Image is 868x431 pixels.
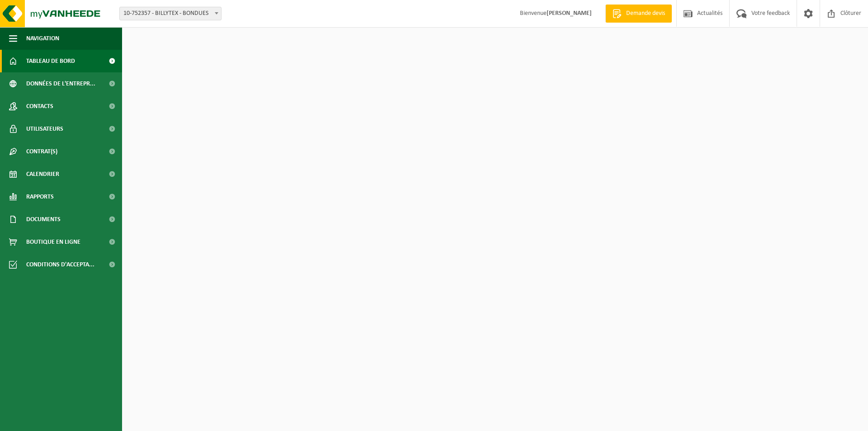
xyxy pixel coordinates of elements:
span: Tableau de bord [26,50,75,72]
span: Conditions d'accepta... [26,253,94,276]
span: Boutique en ligne [26,231,80,253]
span: Contacts [26,95,53,118]
strong: [PERSON_NAME] [547,10,592,17]
span: Calendrier [26,163,59,185]
span: 10-752357 - BILLYTEX - BONDUES [119,7,222,20]
span: Demande devis [624,9,667,18]
a: Demande devis [605,5,672,23]
span: Contrat(s) [26,140,57,163]
span: 10-752357 - BILLYTEX - BONDUES [120,7,221,20]
span: Rapports [26,185,54,208]
span: Utilisateurs [26,118,63,140]
span: Documents [26,208,61,231]
span: Navigation [26,27,59,50]
span: Données de l'entrepr... [26,72,95,95]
